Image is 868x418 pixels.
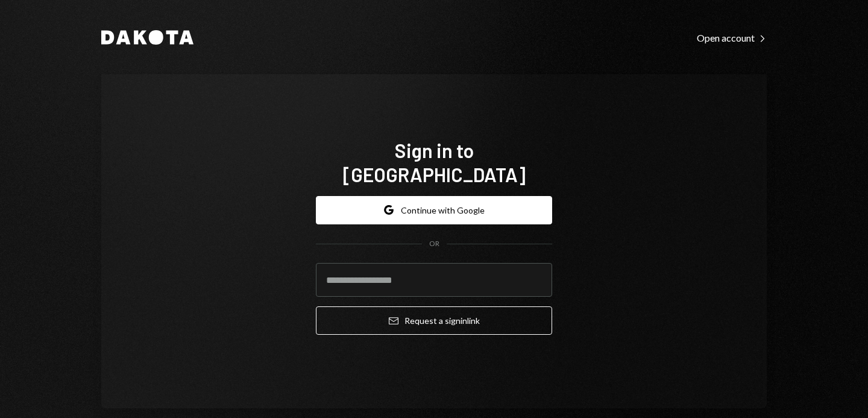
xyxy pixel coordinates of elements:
[316,306,552,335] button: Request a signinlink
[316,138,552,186] h1: Sign in to [GEOGRAPHIC_DATA]
[697,32,767,44] div: Open account
[429,239,439,249] div: OR
[316,196,552,224] button: Continue with Google
[697,31,767,44] a: Open account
